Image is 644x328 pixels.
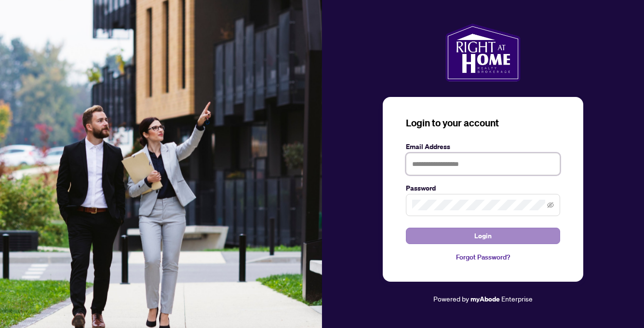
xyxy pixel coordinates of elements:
a: Forgot Password? [406,252,560,262]
span: Enterprise [501,294,533,303]
h3: Login to your account [406,116,560,130]
button: Login [406,228,560,244]
span: Login [474,228,492,244]
label: Password [406,183,560,193]
span: eye-invisible [547,202,554,208]
a: myAbode [470,294,500,304]
span: Powered by [433,294,469,303]
img: ma-logo [445,24,520,82]
label: Email Address [406,141,560,152]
